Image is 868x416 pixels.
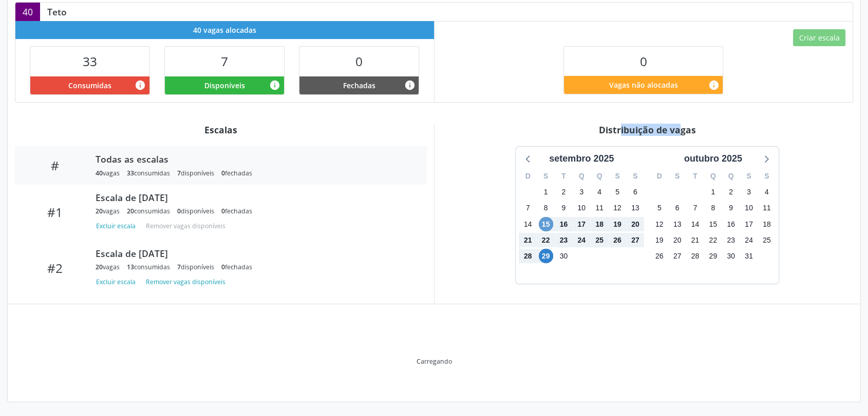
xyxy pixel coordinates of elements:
[742,201,756,215] span: sexta-feira, 10 de outubro de 2025
[574,185,589,200] span: quarta-feira, 3 de setembro de 2025
[221,169,252,177] div: fechadas
[670,217,685,231] span: segunda-feira, 13 de outubro de 2025
[640,53,647,70] span: 0
[539,185,553,200] span: segunda-feira, 1 de setembro de 2025
[740,168,758,184] div: S
[177,263,214,271] div: disponíveis
[760,217,774,231] span: sábado, 18 de outubro de 2025
[556,217,571,231] span: terça-feira, 16 de setembro de 2025
[96,207,120,215] div: vagas
[539,233,553,247] span: segunda-feira, 22 de setembro de 2025
[135,80,146,91] i: Vagas alocadas que possuem marcações associadas
[650,168,668,184] div: D
[686,168,704,184] div: T
[592,201,607,215] span: quinta-feira, 11 de setembro de 2025
[609,168,627,184] div: S
[22,205,88,220] div: #1
[724,233,738,247] span: quinta-feira, 23 de outubro de 2025
[68,80,111,91] span: Consumidas
[706,249,720,263] span: quarta-feira, 29 de outubro de 2025
[15,21,434,39] div: 40 vagas alocadas
[221,53,228,70] span: 7
[652,249,667,263] span: domingo, 26 de outubro de 2025
[688,201,702,215] span: terça-feira, 7 de outubro de 2025
[668,168,686,184] div: S
[670,201,685,215] span: segunda-feira, 6 de outubro de 2025
[610,185,625,200] span: sexta-feira, 5 de setembro de 2025
[724,201,738,215] span: quinta-feira, 9 de outubro de 2025
[556,185,571,200] span: terça-feira, 2 de setembro de 2025
[96,263,103,271] span: 20
[704,168,722,184] div: Q
[96,169,120,177] div: vagas
[521,249,535,263] span: domingo, 28 de setembro de 2025
[177,207,181,215] span: 0
[610,217,625,231] span: sexta-feira, 19 de setembro de 2025
[96,192,412,203] div: Escala de [DATE]
[521,233,535,247] span: domingo, 21 de setembro de 2025
[521,201,535,215] span: domingo, 7 de setembro de 2025
[742,185,756,200] span: sexta-feira, 3 de outubro de 2025
[722,168,740,184] div: Q
[626,168,644,184] div: S
[628,233,643,247] span: sábado, 27 de setembro de 2025
[539,217,553,231] span: segunda-feira, 15 de setembro de 2025
[40,6,74,17] div: Teto
[592,185,607,200] span: quinta-feira, 4 de setembro de 2025
[610,201,625,215] span: sexta-feira, 12 de setembro de 2025
[652,217,667,231] span: domingo, 12 de outubro de 2025
[221,169,225,177] span: 0
[574,201,589,215] span: quarta-feira, 10 de setembro de 2025
[96,263,120,271] div: vagas
[652,233,667,247] span: domingo, 19 de outubro de 2025
[688,249,702,263] span: terça-feira, 28 de outubro de 2025
[417,357,452,366] div: Carregando
[177,263,181,271] span: 7
[610,233,625,247] span: sexta-feira, 26 de setembro de 2025
[269,80,280,91] i: Vagas alocadas e sem marcações associadas
[15,3,40,21] div: 40
[742,217,756,231] span: sexta-feira, 17 de outubro de 2025
[22,261,88,275] div: #2
[760,201,774,215] span: sábado, 11 de outubro de 2025
[724,217,738,231] span: quinta-feira, 16 de outubro de 2025
[15,124,427,135] div: Escalas
[127,263,134,271] span: 13
[758,168,776,184] div: S
[96,248,412,259] div: Escala de [DATE]
[127,207,170,215] div: consumidas
[706,233,720,247] span: quarta-feira, 22 de outubro de 2025
[221,263,225,271] span: 0
[355,53,363,70] span: 0
[592,233,607,247] span: quinta-feira, 25 de setembro de 2025
[708,80,719,91] i: Quantidade de vagas restantes do teto de vagas
[609,80,678,90] span: Vagas não alocadas
[142,275,230,289] button: Remover vagas disponíveis
[555,168,573,184] div: T
[177,169,181,177] span: 7
[545,152,618,166] div: setembro 2025
[96,275,140,289] button: Excluir escala
[760,233,774,247] span: sábado, 25 de outubro de 2025
[556,201,571,215] span: terça-feira, 9 de setembro de 2025
[706,201,720,215] span: quarta-feira, 8 de outubro de 2025
[204,80,245,91] span: Disponíveis
[537,168,555,184] div: S
[521,217,535,231] span: domingo, 14 de setembro de 2025
[760,185,774,200] span: sábado, 4 de outubro de 2025
[83,53,97,70] span: 33
[556,233,571,247] span: terça-feira, 23 de setembro de 2025
[688,233,702,247] span: terça-feira, 21 de outubro de 2025
[22,158,88,173] div: #
[742,249,756,263] span: sexta-feira, 31 de outubro de 2025
[404,80,415,91] i: Vagas alocadas e sem marcações associadas que tiveram sua disponibilidade fechada
[442,124,854,135] div: Distribuição de vagas
[539,201,553,215] span: segunda-feira, 8 de setembro de 2025
[652,201,667,215] span: domingo, 5 de outubro de 2025
[680,152,746,166] div: outubro 2025
[628,185,643,200] span: sábado, 6 de setembro de 2025
[706,217,720,231] span: quarta-feira, 15 de outubro de 2025
[574,217,589,231] span: quarta-feira, 17 de setembro de 2025
[177,207,214,215] div: disponíveis
[177,169,214,177] div: disponíveis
